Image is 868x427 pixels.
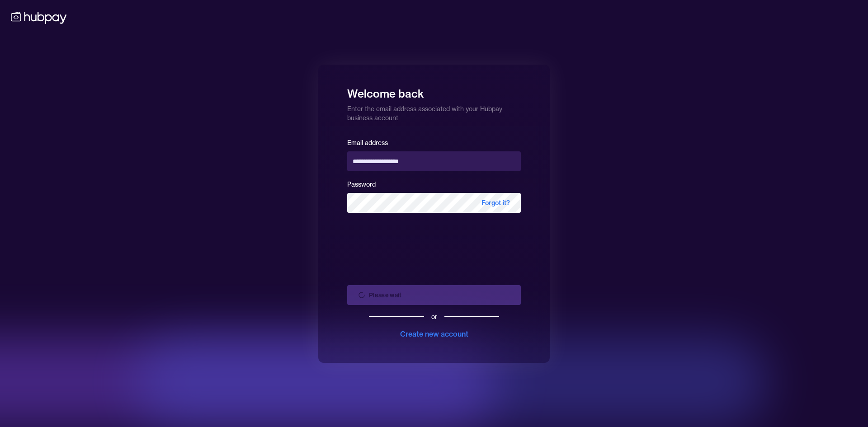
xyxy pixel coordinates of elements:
[347,139,388,147] label: Email address
[471,193,521,213] span: Forgot it?
[347,180,376,188] label: Password
[400,328,468,339] div: Create new account
[347,81,521,101] h1: Welcome back
[347,101,521,122] p: Enter the email address associated with your Hubpay business account
[431,312,437,321] div: or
